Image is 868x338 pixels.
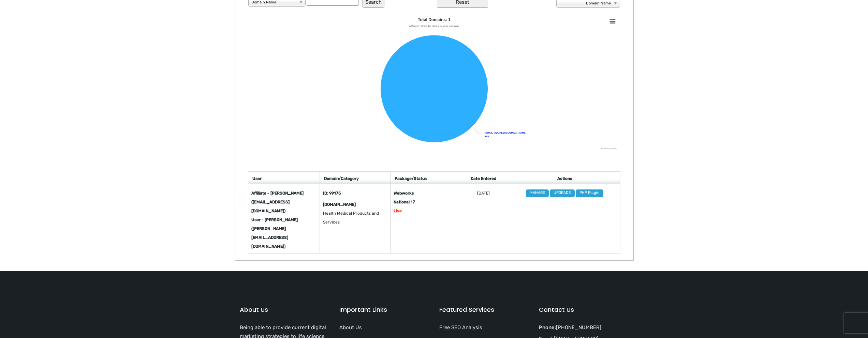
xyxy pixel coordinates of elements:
a: PHP Plugin [576,189,603,197]
h5: Important Links [339,305,429,314]
strong: Live [394,209,402,213]
h5: Contact Us [539,305,629,314]
text: Affiliates: Click the slices to view domains [409,25,459,28]
a: Free SEO Analysis [439,324,482,331]
div: Domain/Category [320,171,390,184]
svg: Total Domains: 1 [248,15,620,151]
strong: Webworks National 17 [394,191,415,204]
a: About Us [339,324,362,331]
div: Package/Status [390,171,458,184]
div: Actions [509,171,620,184]
strong: User - [PERSON_NAME] ([PERSON_NAME][EMAIL_ADDRESS][DOMAIN_NAME]) [251,217,298,249]
strong: [DOMAIN_NAME] [323,202,356,207]
div: User [248,171,320,184]
a: UPGRADE [550,189,575,197]
div: Date Entered [458,171,509,184]
text: Total Domains: 1 [418,17,451,22]
p: [PHONE_NUMBER] [539,323,629,332]
text: [DOMAIN_NAME] [600,148,617,150]
text: [EMAIL_ADDRESS][DOMAIN_NAME] You [485,132,526,137]
strong: Affiliate - [PERSON_NAME] ([EMAIL_ADDRESS][DOMAIN_NAME]) [251,191,304,213]
h5: About Us [240,305,329,314]
h5: Featured Services [439,305,529,314]
a: MANAGE [526,189,549,197]
div: [DATE] [458,184,509,253]
strong: Phone: [539,324,556,331]
p: Health Medical Products and Services [323,209,387,227]
strong: ID: 99175 [323,191,341,196]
